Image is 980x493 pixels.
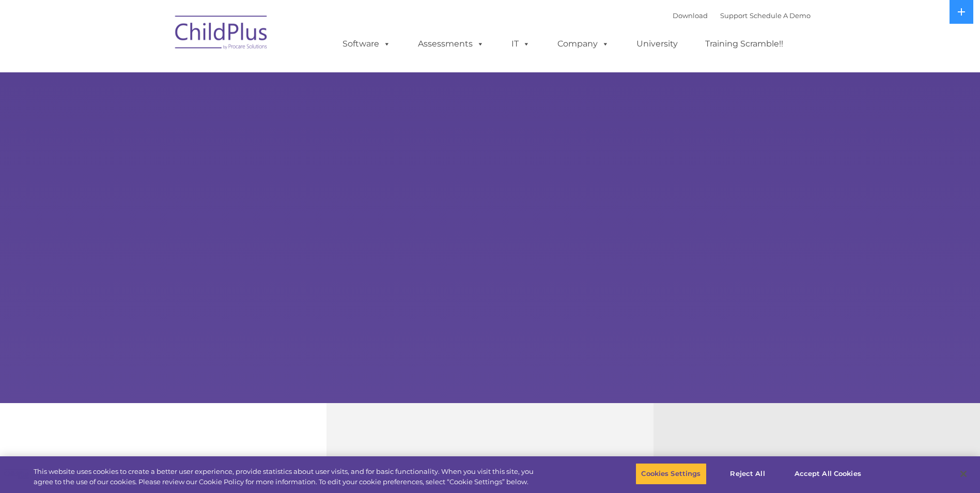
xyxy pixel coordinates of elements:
[952,463,975,485] button: Close
[408,34,494,54] a: Assessments
[626,34,688,54] a: University
[720,11,748,20] a: Support
[715,463,780,485] button: Reject All
[501,34,540,54] a: IT
[332,34,401,54] a: Software
[34,467,539,487] div: This website uses cookies to create a better user experience, provide statistics about user visit...
[673,11,708,20] a: Download
[635,463,706,485] button: Cookies Settings
[170,8,273,60] img: ChildPlus by Procare Solutions
[750,11,811,20] a: Schedule A Demo
[673,11,811,20] font: |
[547,34,619,54] a: Company
[695,34,794,54] a: Training Scramble!!
[789,463,867,485] button: Accept All Cookies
